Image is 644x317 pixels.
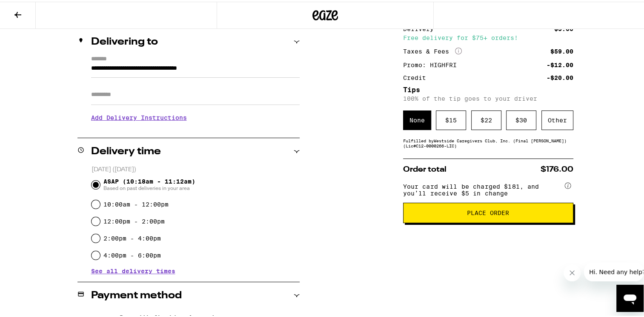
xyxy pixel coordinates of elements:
h5: Tips [403,85,573,92]
div: Delivery [403,24,440,30]
iframe: Button to launch messaging window [616,283,644,310]
label: 10:00am - 12:00pm [103,199,169,206]
button: See all delivery times [91,266,175,272]
p: We'll contact you at [PHONE_NUMBER] when we arrive [91,126,300,133]
div: Other [541,109,573,128]
div: $5.00 [554,24,573,30]
span: $176.00 [541,164,573,172]
div: Taxes & Fees [403,46,462,54]
span: Place Order [467,208,509,214]
p: 100% of the tip goes to your driver [403,93,573,100]
span: Hi. Need any help? [5,6,61,13]
label: 2:00pm - 4:00pm [103,233,161,240]
button: Place Order [403,201,573,221]
iframe: Close message [564,263,581,280]
p: [DATE] ([DATE]) [92,164,300,172]
span: Order total [403,164,447,172]
h3: Add Delivery Instructions [91,106,300,126]
div: Free delivery for $75+ orders! [403,33,573,39]
span: Based on past deliveries in your area [103,183,195,190]
div: None [403,109,431,128]
div: Fulfilled by Westside Caregivers Club, Inc. (Final [PERSON_NAME]) (Lic# C12-0000266-LIC ) [403,136,573,147]
div: Promo: HIGHFRI [403,60,463,66]
label: 4:00pm - 6:00pm [103,250,161,257]
h2: Delivery time [91,145,161,155]
h2: Payment method [91,289,182,299]
label: 12:00pm - 2:00pm [103,216,165,223]
iframe: Message from company [584,261,644,280]
div: $ 22 [471,109,501,128]
div: $59.00 [550,47,573,53]
h2: Delivering to [91,35,158,45]
div: Credit [403,73,432,79]
span: Your card will be charged $181, and you’ll receive $5 in change [403,178,563,195]
div: $ 15 [436,109,466,128]
div: -$20.00 [547,73,573,79]
span: ASAP (10:18am - 11:12am) [103,176,195,190]
div: $ 30 [506,109,536,128]
div: -$12.00 [547,60,573,66]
